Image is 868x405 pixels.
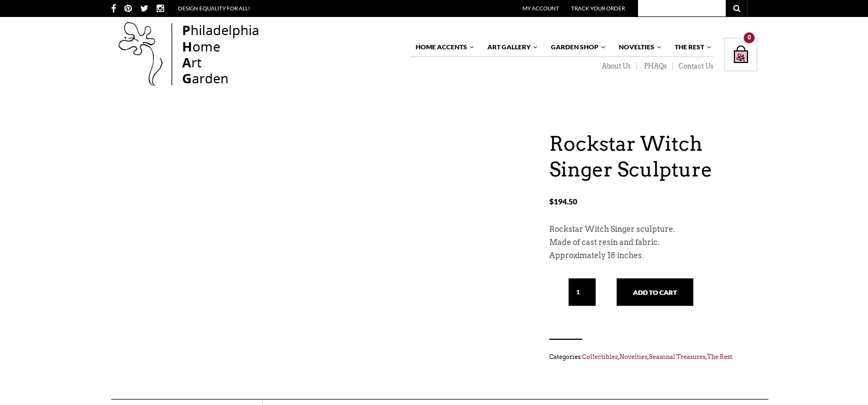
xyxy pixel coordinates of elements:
p: Made of cast resin and fabric. [549,236,757,249]
span: Categories: , , , . [549,351,757,363]
a: Seasonal Treasures [649,353,705,361]
a: Collectibles [582,353,618,361]
a: Track Your Order [571,5,625,12]
a: The Rest [669,38,712,56]
bdi: 194.50 [549,197,577,206]
a: Home Accents [410,38,475,56]
a: The Rest [707,353,732,361]
p: Rockstar Witch Singer sculpture. [549,223,757,236]
input: Qty [568,278,596,306]
a: PHAQs [637,62,673,71]
a: Novelties [613,38,663,56]
a: Contact Us [673,62,714,71]
a: Garden Shop [545,38,607,56]
p: Approximately 18 inches. [549,249,757,263]
a: Novelties [619,353,647,361]
div: 0 [744,32,755,43]
button: Add to cart [617,278,693,306]
h1: Rockstar Witch Singer Sculpture [549,131,757,182]
a: My Account [522,5,559,12]
span: $ [549,197,554,206]
a: About Us [595,62,637,71]
a: Art Gallery [482,38,539,56]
